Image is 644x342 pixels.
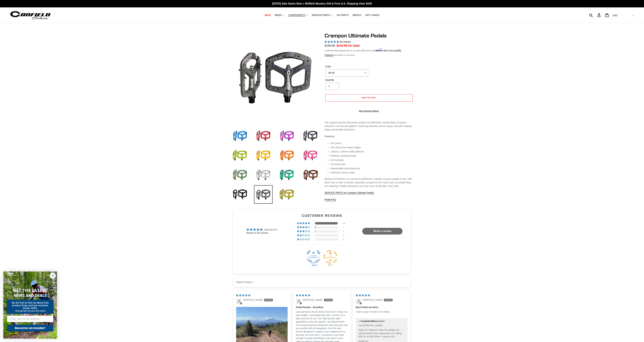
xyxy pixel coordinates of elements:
[343,230,347,233] div: 1
[325,121,413,131] p: The original ultra-thin flat pedal evolved, the [PERSON_NAME] Bikes Crampon Ultimate is our thinn...
[328,264,333,267] div: 97.7
[324,250,337,264] a: Judge.me Gold Transparent Shop medal 97.7
[325,65,368,68] label: Color
[254,185,273,204] img: Load image into Gallery viewer, Crampon Ultimate Pedals
[361,320,377,323] b: Canfield Bikes
[330,171,355,174] span: Patented convex shape
[356,310,408,314] p: I have a pair on both of my bikes.
[325,78,368,82] label: Quantity
[307,250,320,265] div: Diamond Authentic Shop. 100% of published reviews are verified reviews
[236,279,255,286] select: Sort dropdown
[325,32,413,39] h1: Crampon Ultimate Pedals
[330,150,413,153] li: 106mm x 106mm wide platforms
[325,44,335,47] s: $159.99
[264,228,277,231] span: 4.95 out of 5
[50,273,56,279] button: Close dialog
[12,301,49,309] span: Be the first to find out about new product drops and get exclusive insider deals.
[325,191,374,194] a: SERVICE PARTS for Crampon Ultimate Pedals
[358,328,405,338] p: Right on! Stoked to hear the pedals are pulling double duty. Appreciate you rolling with us on bo...
[330,146,413,149] li: Thin 6mm front impact edges
[243,299,263,301] span: [PERSON_NAME]
[297,226,310,229] div: 2% (1) reviews with 4 star rating
[325,48,401,52] p: 4 interest-free payments or as low as /mo with .
[362,228,402,235] a: Write a review
[247,231,277,235] div: Based on 56 reviews
[337,44,347,47] span: $144.99
[376,49,383,52] span: Affirm
[288,14,305,17] span: COMPONENTS
[307,250,320,264] a: Judge.me Diamond Authentic Shop medal 100.0
[297,230,310,233] div: 2% (1) reviews with 3 star rating
[278,127,296,145] img: Load image into Gallery viewer, Crampon Ultimate Pedals
[383,49,401,52] a: See if you qualify - Learn more about Affirm Financing (opens in modal)
[301,166,319,184] img: Load image into Gallery viewer, Crampon Ultimate Pedals
[9,10,51,20] img: Canfield Bikes
[236,294,250,297] span: 5 star review
[337,14,349,17] span: GG PARTS
[236,213,408,218] h2: Customer Reviews
[330,154,413,158] li: Polished, anodized finish
[310,13,334,17] button: SERVICE PARTS
[324,250,337,265] div: Gold Transparent Shop. Published at least 95% of verified reviews received in total
[14,293,47,298] span: NEWS AND DEALS
[247,228,277,232] div: Average rating is 4.95 stars
[254,127,273,145] img: Load image into Gallery viewer, Crampon Ultimate Pedals
[363,49,367,52] span: $13
[325,54,333,57] a: Shipping
[351,13,363,17] a: MERCH
[325,40,340,43] span: 4.95 stars
[7,325,53,331] button: Become an Insider!
[358,320,405,323] div: >> replied:
[275,14,282,17] span: BIKES
[231,146,249,165] img: Load image into Gallery viewer, Crampon Ultimate Pedals
[303,299,323,301] span: [PERSON_NAME]
[356,306,408,309] b: Best Pedal out there
[343,226,347,229] div: 1
[273,13,286,17] button: BIKES
[287,13,309,17] button: COMPONENTS
[325,53,413,57] div: calculated at checkout.
[364,13,381,17] a: GIFT CARDS
[231,166,249,184] img: Load image into Gallery viewer, Crampon Ultimate Pedals
[296,306,348,309] b: Pedal Review - Excellent
[325,109,413,112] a: More payment options
[301,127,319,145] img: Load image into Gallery viewer, Crampon Ultimate Pedals
[307,250,320,264] img: Judge.me Diamond Authentic Shop medal
[330,167,413,170] li: Replaceable dual-sided pins
[325,178,412,187] em: BREAK-IN PERIOD: It is normal for [PERSON_NAME] Crampon pedals to feel “stiff” when new or after ...
[311,264,316,267] div: 100.0
[254,146,273,165] img: Load image into Gallery viewer, Crampon Ultimate Pedals
[335,13,350,17] a: GG PARTS
[330,163,413,166] li: Chromoly axle
[362,96,376,99] span: Add to cart
[330,158,413,162] li: DU bushings
[13,287,47,293] span: GET THE LATEST
[358,324,405,327] p: Hey [PERSON_NAME],
[340,40,351,43] span: 56 reviews
[297,222,310,224] div: 96% (54) reviews with 5 star rating
[265,14,271,17] span: SALE
[353,14,361,17] span: MERCH
[356,294,370,297] span: 5 star review
[325,135,335,138] strong: Features:
[278,166,296,184] img: Load image into Gallery viewer, Crampon Ultimate Pedals
[263,13,273,17] a: SALE
[278,185,296,204] img: Load image into Gallery viewer, Crampon Ultimate Pedals
[330,142,413,145] li: 342 grams
[591,11,600,19] input: Search
[301,146,319,165] img: Load image into Gallery viewer, Crampon Ultimate Pedals
[278,146,296,165] img: Load image into Gallery viewer, Crampon Ultimate Pedals
[348,43,360,48] span: On Sale!
[325,94,413,102] button: Add to cart
[254,166,273,184] img: Load image into Gallery viewer, Crampon Ultimate Pedals
[15,310,46,312] span: *And get $10 off your first order*
[343,222,347,224] div: 54
[7,315,53,322] input: Enter your email address
[296,294,310,297] span: 5 star review
[365,14,380,17] span: GIFT CARDS
[325,198,336,201] a: Pedal FAQ
[231,127,249,145] img: Load image into Gallery viewer, Crampon Ultimate Pedals
[231,185,249,204] img: Load image into Gallery viewer, Crampon Ultimate Pedals
[324,250,337,264] img: Judge.me Gold Transparent Shop medal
